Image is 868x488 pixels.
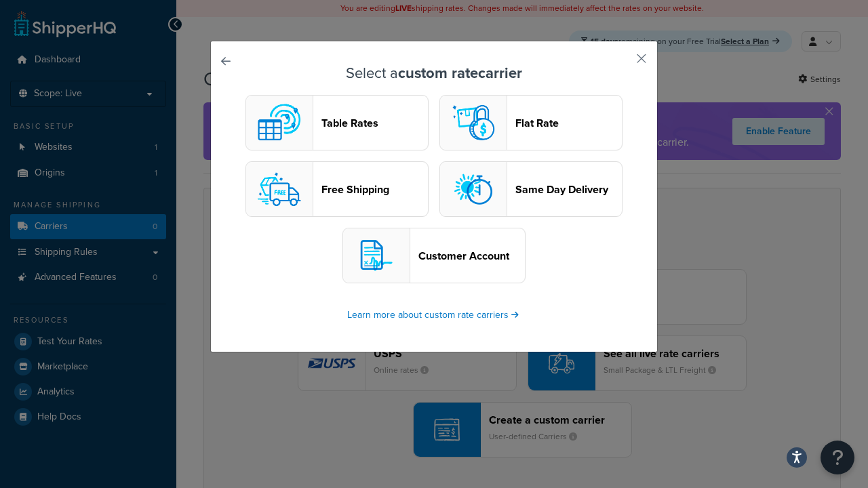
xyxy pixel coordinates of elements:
[252,96,307,150] img: custom logo
[515,183,622,196] header: Same Day Delivery
[418,249,525,262] header: Customer Account
[446,162,500,216] img: sameday logo
[347,308,521,322] a: Learn more about custom rate carriers
[398,62,522,84] strong: custom rate carrier
[349,228,403,283] img: customerAccount logo
[245,65,623,81] h3: Select a
[439,95,623,150] button: flat logoFlat Rate
[321,117,428,129] header: Table Rates
[446,96,500,150] img: flat logo
[439,161,623,217] button: sameday logoSame Day Delivery
[321,183,428,196] header: Free Shipping
[252,162,307,216] img: free logo
[245,161,429,217] button: free logoFree Shipping
[342,228,526,283] button: customerAccount logoCustomer Account
[515,117,622,129] header: Flat Rate
[245,95,429,150] button: custom logoTable Rates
